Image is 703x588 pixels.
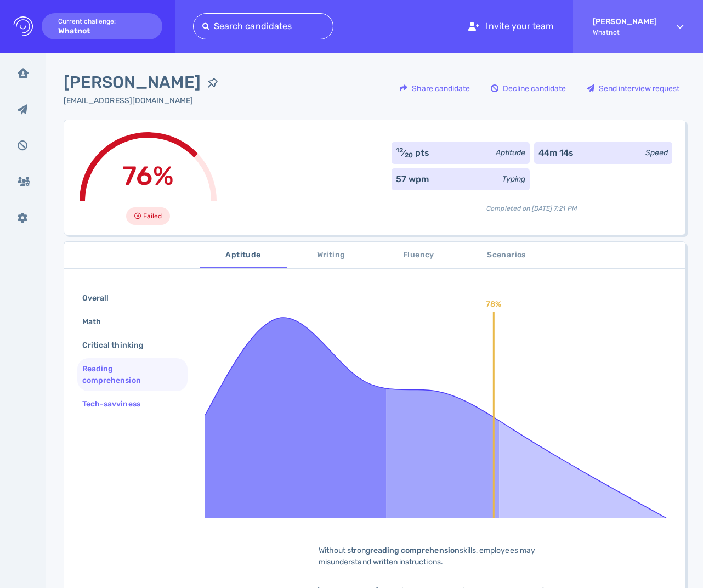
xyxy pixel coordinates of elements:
[143,210,162,223] span: Failed
[64,70,201,95] span: [PERSON_NAME]
[302,545,576,568] div: Without strong skills, employees may misunderstand written instructions.
[581,75,685,101] button: Send interview request
[405,151,413,159] sub: 20
[496,147,525,159] div: Aptitude
[396,173,429,186] div: 57 wpm
[294,248,368,262] span: Writing
[593,29,657,36] span: Whatnot
[502,173,525,185] div: Typing
[485,76,571,101] div: Decline candidate
[486,299,501,309] text: 78%
[80,290,122,306] div: Overall
[80,361,176,388] div: Reading comprehension
[80,396,154,412] div: Tech-savviness
[581,76,685,101] div: Send interview request
[396,146,430,160] div: ⁄ pts
[469,248,544,262] span: Scenarios
[394,76,475,101] div: Share candidate
[538,146,574,160] div: 44m 14s
[80,314,114,330] div: Math
[485,75,572,101] button: Decline candidate
[593,17,657,26] strong: [PERSON_NAME]
[64,95,225,106] div: Click to copy the email address
[370,546,460,555] b: reading comprehension
[396,146,403,154] sup: 12
[382,248,456,262] span: Fluency
[122,160,173,191] span: 76%
[206,248,281,262] span: Aptitude
[392,195,672,213] div: Completed on [DATE] 7:21 PM
[394,75,476,101] button: Share candidate
[645,147,668,159] div: Speed
[80,337,157,353] div: Critical thinking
